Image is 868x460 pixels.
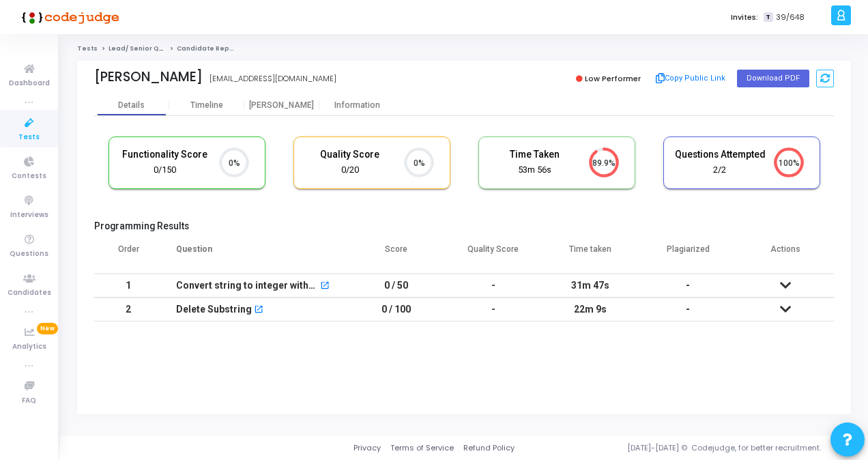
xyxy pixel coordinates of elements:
[118,100,145,111] div: Details
[10,210,48,221] span: Interviews
[94,69,203,85] div: [PERSON_NAME]
[304,164,396,177] div: 0/20
[489,164,581,177] div: 53m 56s
[776,12,805,23] span: 39/648
[119,164,211,177] div: 0/150
[190,100,223,111] div: Timeline
[652,68,730,89] button: Copy Public Link
[390,442,454,454] a: Terms of Service
[515,442,851,454] div: [DATE]-[DATE] © Codejudge, for better recruitment.
[17,3,119,31] img: logo
[764,12,772,23] span: T
[304,149,396,160] h5: Quality Score
[10,248,48,260] span: Questions
[347,274,445,298] td: 0 / 50
[731,12,758,23] label: Invites:
[445,298,542,321] td: -
[445,235,542,274] th: Quality Score
[22,395,36,407] span: FAQ
[9,78,50,89] span: Dashboard
[353,442,381,454] a: Privacy
[686,280,690,291] span: -
[244,100,319,111] div: [PERSON_NAME]
[209,73,336,85] div: [EMAIL_ADDRESS][DOMAIN_NAME]
[489,149,581,160] h5: Time Taken
[674,149,766,160] h5: Questions Attempted
[37,323,58,334] span: New
[119,149,211,160] h5: Functionality Score
[8,287,51,299] span: Candidates
[108,44,233,53] a: Lead/ Senior Quality Engineer Test 5
[674,164,766,177] div: 2/2
[319,100,394,111] div: Information
[18,132,40,143] span: Tests
[347,298,445,321] td: 0 / 100
[12,171,46,182] span: Contests
[542,298,639,321] td: 22m 9s
[94,220,834,232] h5: Programming Results
[94,274,162,298] td: 1
[176,298,252,321] div: Delete Substring
[463,442,515,454] a: Refund Policy
[542,274,639,298] td: 31m 47s
[445,274,542,298] td: -
[585,73,641,84] span: Low Performer
[176,274,318,297] div: Convert string to integer without using any in-built functions
[639,235,737,274] th: Plagiarized
[77,44,851,53] nav: breadcrumb
[12,341,46,353] span: Analytics
[347,235,445,274] th: Score
[542,235,639,274] th: Time taken
[77,44,98,53] a: Tests
[94,298,162,321] td: 2
[686,304,690,315] span: -
[162,235,347,274] th: Question
[736,235,834,274] th: Actions
[737,70,809,87] button: Download PDF
[320,282,330,291] mat-icon: open_in_new
[177,44,240,53] span: Candidate Report
[254,306,263,315] mat-icon: open_in_new
[94,235,162,274] th: Order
